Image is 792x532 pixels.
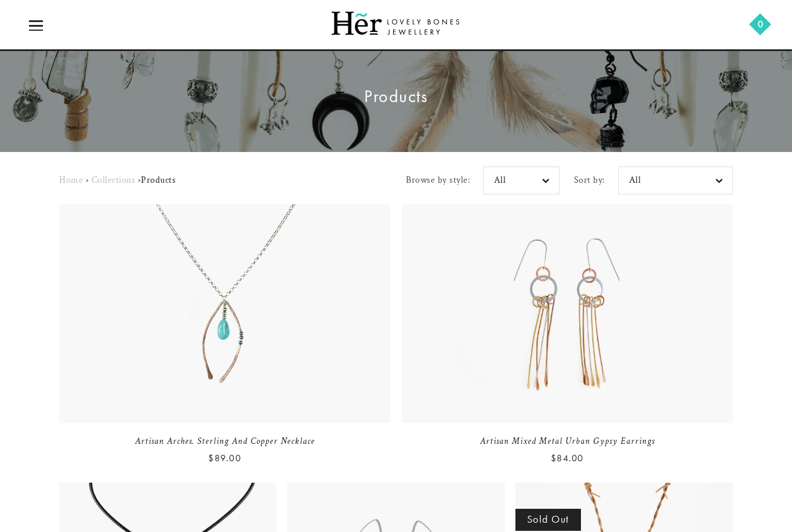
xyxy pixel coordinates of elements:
[515,509,581,531] span: Sold Out
[59,86,732,109] h1: Products
[751,16,769,33] a: 0
[406,174,470,187] label: Browse by style:
[59,174,176,187] div: Products
[59,174,83,186] a: Home
[402,435,733,448] a: Artisan mixed metal urban gypsy earrings
[86,174,89,186] span: ›
[59,453,390,465] h6: $89.00
[402,453,733,465] h6: $84.00
[92,174,136,186] a: Collections
[23,13,49,39] a: icon-menu-open icon-menu-close
[574,174,605,187] label: Sort by:
[59,435,390,448] a: Artisan Arches. Sterling and copper necklace
[138,174,141,186] span: ›
[332,12,459,35] img: Her Lovely Bones Jewellery Logo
